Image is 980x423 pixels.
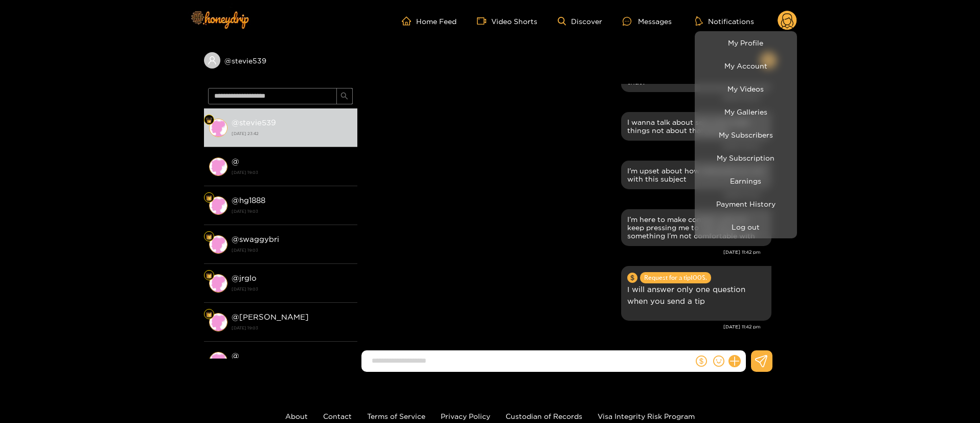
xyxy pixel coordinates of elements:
a: Payment History [697,195,794,213]
a: My Account [697,57,794,75]
a: My Profile [697,34,794,52]
a: Earnings [697,172,794,190]
a: My Subscription [697,149,794,167]
button: Log out [697,218,794,236]
a: My Videos [697,80,794,98]
a: My Subscribers [697,126,794,144]
a: My Galleries [697,103,794,121]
